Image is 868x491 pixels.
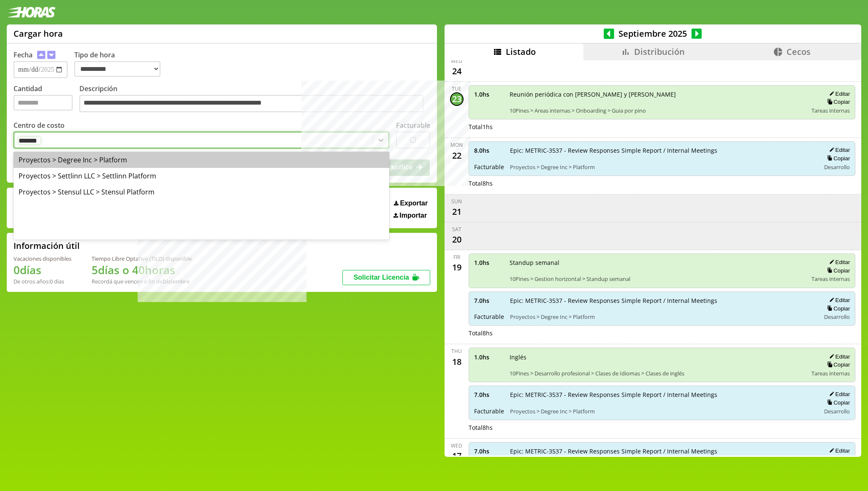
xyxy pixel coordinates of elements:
span: Distribución [634,46,685,57]
button: Copiar [825,98,850,105]
span: 1.0 hs [474,353,504,361]
div: Total 8 hs [469,424,856,432]
select: Tipo de hora [74,61,160,77]
span: Epic: METRIC-3537 - Review Responses Simple Report / Internal Meetings [510,146,815,154]
div: 18 [450,355,464,368]
span: Epic: METRIC-3537 - Review Responses Simple Report / Internal Meetings [510,391,815,399]
div: Total 1 hs [469,123,856,131]
span: Standup semanal [510,259,806,267]
img: logotipo [7,7,56,18]
button: Copiar [825,361,850,368]
div: Total 8 hs [469,329,856,337]
div: Recordá que vencen a fin de [92,278,192,285]
button: Copiar [825,267,850,274]
span: Tareas internas [811,107,850,114]
div: 17 [450,449,464,463]
span: Listado [506,46,536,57]
div: Fri [453,254,460,261]
div: Tiempo Libre Optativo (TiLO) disponible [92,255,192,262]
button: Exportar [391,199,430,208]
span: Importar [399,212,427,219]
span: Solicitar Licencia [353,274,409,281]
span: Septiembre 2025 [614,28,692,39]
div: Wed [451,442,462,449]
button: Copiar [825,399,850,406]
div: Vacaciones disponibles [14,255,71,262]
span: Inglés [510,353,806,361]
span: 7.0 hs [474,447,504,455]
label: Fecha [14,50,33,59]
span: Proyectos > Degree Inc > Platform [510,407,815,415]
span: Desarrollo [824,163,850,171]
div: 19 [450,261,464,274]
div: Tue [452,85,461,92]
button: Copiar [825,456,850,463]
span: Cecos [787,46,811,57]
textarea: Descripción [79,95,423,113]
span: 1.0 hs [474,259,504,267]
div: Proyectos > Settlinn LLC > Settlinn Platform [14,168,389,184]
span: 10Pines > Areas internas > Onboarding > Guia por pino [510,107,806,114]
button: Editar [827,259,850,266]
span: Tareas internas [811,370,850,377]
span: 10Pines > Desarrollo profesional > Clases de Idiomas > Clases de inglés [510,370,806,377]
span: 8.0 hs [474,146,504,154]
span: 1.0 hs [474,90,504,98]
button: Solicitar Licencia [342,270,430,285]
span: Proyectos > Degree Inc > Platform [510,313,815,321]
input: Cantidad [14,95,73,111]
h1: Cargar hora [14,28,63,39]
div: De otros años: 0 días [14,278,71,285]
span: 10Pines > Gestion horizontal > Standup semanal [510,275,806,283]
button: Editar [827,447,850,454]
div: Thu [451,348,462,355]
span: Proyectos > Degree Inc > Platform [510,163,815,171]
div: 22 [450,148,464,162]
div: Proyectos > Stensul LLC > Stensul Platform [14,184,389,200]
div: Total 8 hs [469,179,856,187]
button: Editar [827,90,850,97]
span: Epic: METRIC-3537 - Review Responses Simple Report / Internal Meetings [510,447,815,455]
button: Editar [827,353,850,360]
button: Copiar [825,305,850,312]
div: 21 [450,205,464,219]
span: Exportar [400,200,428,207]
span: Epic: METRIC-3537 - Review Responses Simple Report / Internal Meetings [510,297,815,305]
span: 7.0 hs [474,297,504,305]
div: 20 [450,233,464,246]
div: Sun [451,198,462,205]
label: Tipo de hora [74,50,167,78]
div: 23 [450,92,464,106]
div: scrollable content [445,60,861,456]
button: Copiar [825,155,850,162]
button: Editar [827,391,850,398]
h2: Información útil [14,240,80,251]
h1: 0 días [14,262,71,278]
label: Cantidad [14,84,79,115]
span: Desarrollo [824,407,850,415]
div: Wed [451,57,462,65]
h1: 5 días o 40 horas [92,262,192,278]
b: Diciembre [163,278,190,285]
span: Facturable [474,313,504,321]
div: Sat [452,226,461,233]
span: Facturable [474,163,504,171]
div: 24 [450,65,464,78]
label: Centro de costo [14,121,65,130]
label: Facturable [396,121,430,130]
span: Reunión periódica con [PERSON_NAME] y [PERSON_NAME] [510,90,806,98]
button: Editar [827,146,850,154]
span: 7.0 hs [474,391,504,399]
span: Desarrollo [824,313,850,321]
span: Facturable [474,407,504,415]
button: Editar [827,297,850,304]
span: Tareas internas [811,275,850,283]
div: Mon [450,141,463,148]
div: Proyectos > Degree Inc > Platform [14,152,389,168]
label: Descripción [79,84,430,115]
